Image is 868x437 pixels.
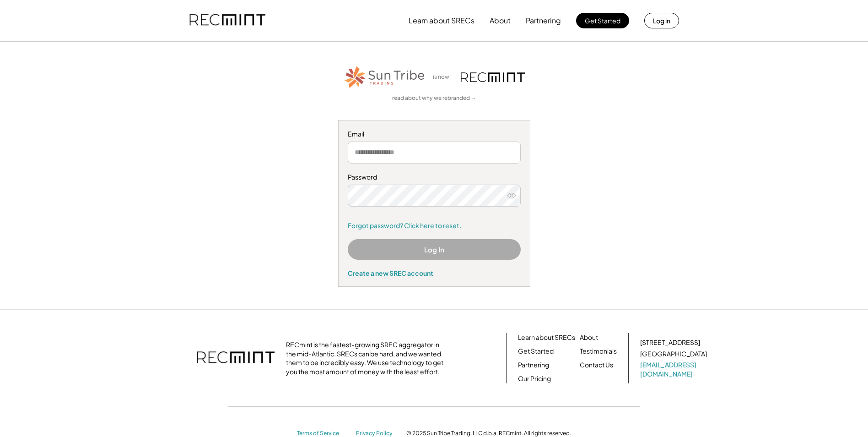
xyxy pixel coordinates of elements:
div: Create a new SREC account [348,269,521,277]
img: recmint-logotype%403x.png [197,342,275,374]
button: Log in [644,13,679,28]
div: [STREET_ADDRESS] [640,338,700,347]
a: About [580,333,598,342]
button: Log In [348,239,521,260]
button: Learn about SRECs [409,11,474,30]
img: STT_Horizontal_Logo%2B-%2BColor.png [344,65,426,90]
div: [GEOGRAPHIC_DATA] [640,350,707,359]
div: Password [348,173,521,182]
a: Learn about SRECs [518,333,575,342]
img: recmint-logotype%403x.png [461,72,525,82]
a: Get Started [518,347,554,356]
a: [EMAIL_ADDRESS][DOMAIN_NAME] [640,361,709,378]
button: Partnering [526,11,561,30]
a: read about why we rebranded → [392,94,476,102]
div: is now [431,73,456,81]
img: recmint-logotype%403x.png [189,5,265,36]
a: Testimonials [580,347,617,356]
div: RECmint is the fastest-growing SREC aggregator in the mid-Atlantic. SRECs can be hard, and we wan... [286,340,448,376]
a: Forgot password? Click here to reset. [348,221,521,230]
div: Email [348,130,521,139]
a: Our Pricing [518,374,551,383]
button: About [490,11,511,30]
a: Partnering [518,361,549,370]
button: Get Started [576,13,629,28]
div: © 2025 Sun Tribe Trading, LLC d.b.a. RECmint. All rights reserved. [406,430,571,437]
a: Contact Us [580,361,613,370]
